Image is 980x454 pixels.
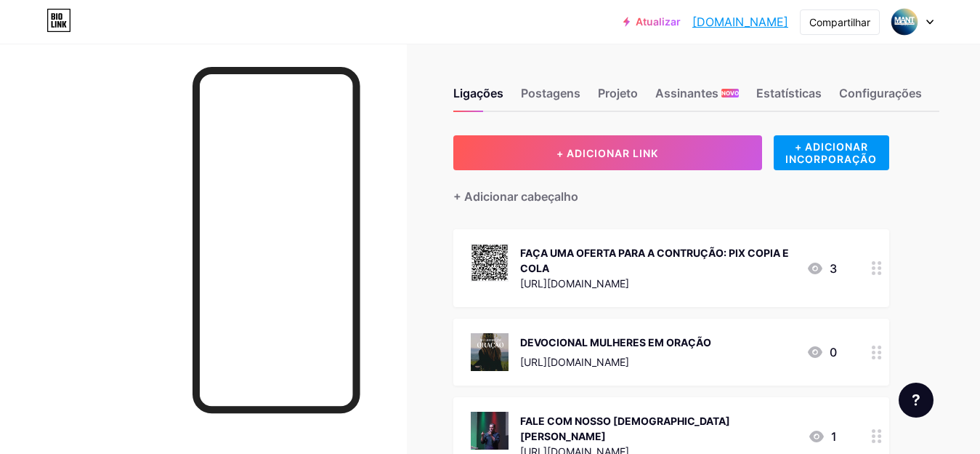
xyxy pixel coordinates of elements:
[785,140,877,165] font: + ADICIONAR INCORPORAÇÃO
[520,336,711,349] font: DEVOCIONAL MULHERES EM ORAÇÃO
[809,16,870,28] font: Compartilhar
[453,86,503,100] font: Ligações
[655,86,718,100] font: Assinantes
[471,333,509,371] img: DEVOCIONAL MULHERES EM ORAÇÃO
[831,429,837,444] font: 1
[636,15,681,28] font: Atualizar
[830,345,837,359] font: 0
[830,261,837,276] font: 3
[520,277,629,290] font: [URL][DOMAIN_NAME]
[891,8,918,36] img: mantanapolisgo
[756,86,822,100] font: Estatísticas
[520,247,789,274] font: FAÇA UMA OFERTA PARA A CONTRUÇÃO: PIX COPIA E COLA
[556,147,658,159] font: + ADICIONAR LINK
[520,356,629,368] font: [URL][DOMAIN_NAME]
[839,86,922,100] font: Configurações
[598,86,638,100] font: Projeto
[471,412,509,450] img: FALE COM NOSSO PASTOR VILMAR
[453,135,762,170] button: + ADICIONAR LINK
[521,86,580,100] font: Postagens
[471,244,509,282] img: FAÇA UMA OFERTA PARA A CONTRUÇÃO: PIX COPIA E COLA
[520,415,730,442] font: FALE COM NOSSO [DEMOGRAPHIC_DATA] [PERSON_NAME]
[692,13,788,31] a: [DOMAIN_NAME]
[453,189,578,204] font: + Adicionar cabeçalho
[721,89,739,97] font: NOVO
[692,15,788,29] font: [DOMAIN_NAME]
